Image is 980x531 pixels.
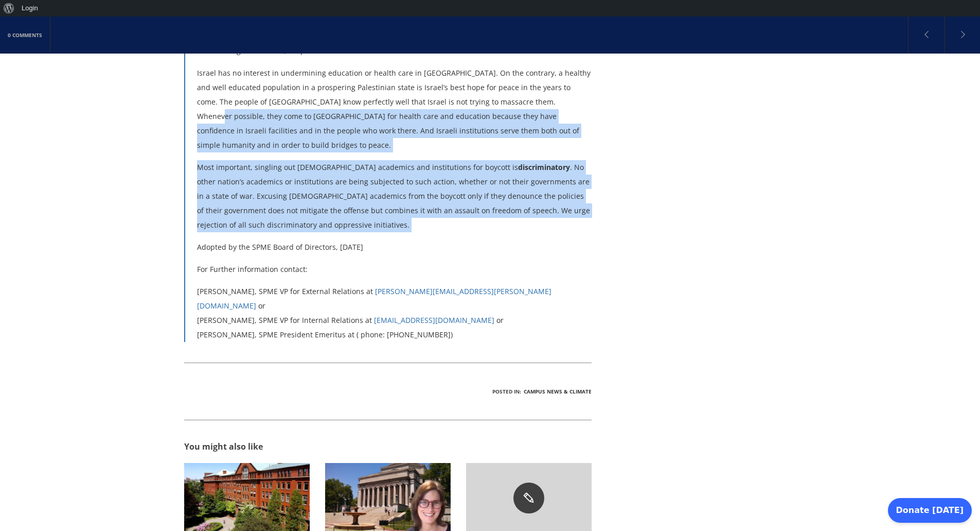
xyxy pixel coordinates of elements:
[197,66,592,152] p: Israel has no interest in undermining education or health care in [GEOGRAPHIC_DATA]. On the contr...
[197,160,592,232] p: Most important, singling out [DEMOGRAPHIC_DATA] academics and institutions for boycott is . No ot...
[184,441,592,452] h5: You might also like
[518,162,570,172] strong: discriminatory
[524,388,592,395] a: Campus News & Climate
[197,240,592,254] p: Adopted by the SPME Board of Directors, [DATE]
[357,330,453,339] span: ( phone: [PHONE_NUMBER])
[492,384,521,399] li: Posted In:
[197,262,592,277] p: For Further information contact:
[374,315,494,325] a: [EMAIL_ADDRESS][DOMAIN_NAME]
[197,286,373,296] span: [PERSON_NAME], SPME VP for External Relations at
